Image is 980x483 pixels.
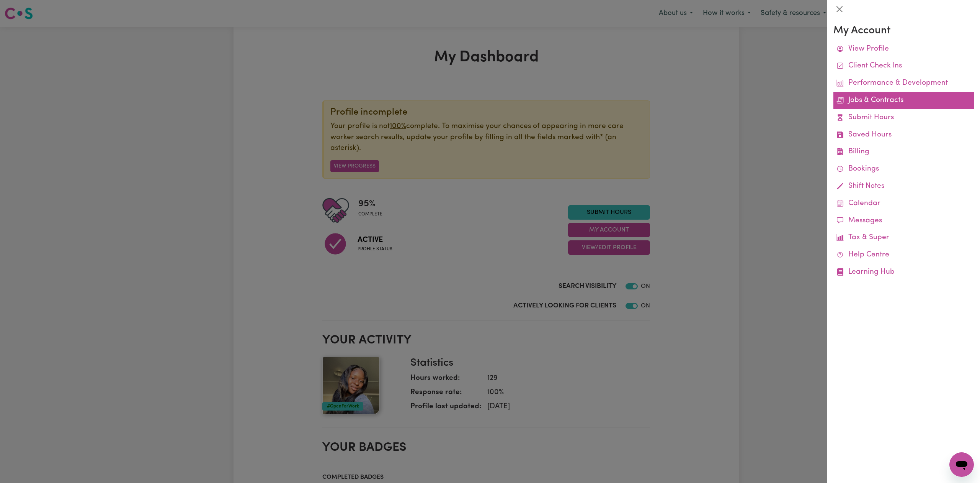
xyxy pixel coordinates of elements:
a: Calendar [833,195,974,212]
a: Jobs & Contracts [833,92,974,109]
button: Close [833,3,846,15]
a: Bookings [833,161,974,178]
a: View Profile [833,41,974,58]
a: Billing [833,143,974,161]
a: Performance & Development [833,75,974,92]
a: Learning Hub [833,264,974,281]
a: Client Check Ins [833,58,974,75]
a: Submit Hours [833,109,974,127]
a: Shift Notes [833,178,974,195]
iframe: Button to launch messaging window [949,452,974,477]
a: Tax & Super [833,229,974,246]
h3: My Account [833,25,974,38]
a: Help Centre [833,246,974,264]
a: Messages [833,212,974,230]
a: Saved Hours [833,127,974,144]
